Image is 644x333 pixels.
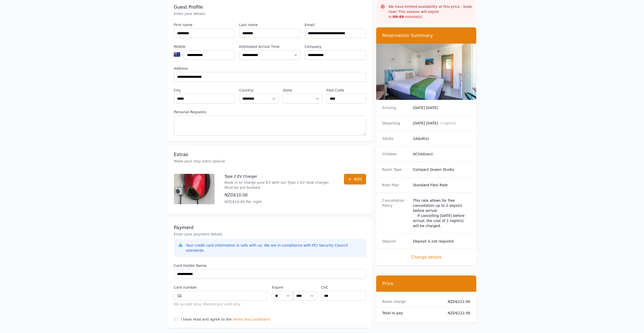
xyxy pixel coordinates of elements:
h3: Guest Profile [174,4,366,10]
dd: Deposit is not required [413,239,470,244]
p: NZD$10.00 Per night [225,199,334,204]
p: NZD$10.00 [225,192,334,198]
span: terms and conditions [233,317,270,322]
dt: Deposit [382,239,409,244]
div: Your credit card information is safe with us. We are in compliance with PCI Security Council stan... [186,243,362,253]
p: Book in to charge your EV with our Type 2 EV slow charger. Must be pre-booked. [225,180,334,190]
p: Enter your details [174,11,366,16]
h3: Payment [174,225,366,231]
dd: NZD$222.00 [444,299,470,304]
dd: [DATE] [DATE] [413,121,470,126]
div: This rate allows for free cancellation up to 2 days(s) before arrival. If cancelling [DATE] befor... [413,198,470,228]
label: Mobile [174,44,235,49]
dt: Rate Plan [382,182,409,188]
img: Compact Queen Studio [376,44,476,100]
span: 1 night(s) [440,121,456,125]
label: Email [305,22,366,27]
label: State [283,88,322,93]
label: . [293,285,317,290]
label: I have read and agree to the [181,317,232,321]
label: Card number [174,285,268,290]
dt: Children [382,152,409,157]
label: Country [239,88,279,93]
h3: Extras [174,152,366,158]
label: Post Code [326,88,366,93]
label: Company [305,44,366,49]
label: Estimated Arrival Time [239,44,301,49]
dd: Compact Queen Studio [413,167,470,172]
p: We have limited availability at this price - book now! This session will expire in minute(s). [388,4,472,19]
p: Type 2 EV Charger [225,174,334,179]
span: Add [354,176,362,182]
dd: Standard Flexi Rate [413,182,470,188]
label: Last name [239,22,301,27]
label: City [174,88,235,93]
strong: 09 : 49 [393,15,404,19]
dd: 2 Adult(s) [413,136,470,141]
dt: Adults [382,136,409,141]
dd: [DATE] [DATE] [413,105,470,110]
dt: Departing [382,121,409,126]
dt: Room Type [382,167,409,172]
label: Expire [272,285,293,290]
label: Card Holder Name [174,263,366,268]
label: Address [174,66,366,71]
h3: Price [382,281,470,287]
img: Type 2 EV Charger [174,174,214,204]
dd: NZD$222.00 [444,310,470,316]
dt: Total to pay [382,310,440,316]
div: We accept Visa, Mastercard card only. [174,302,268,307]
label: Personal Requests [174,109,366,115]
label: CVC [321,285,366,290]
p: Enter your payment details [174,232,366,237]
dt: Arriving [382,105,409,110]
button: Add [344,174,366,184]
label: First name [174,22,235,27]
dd: 0 Child(ren) [413,152,470,157]
p: Make your stay extra special [174,159,366,164]
span: Change details [382,254,470,260]
dt: Room charge [382,299,440,304]
h3: Reservation Summary [382,32,470,39]
dt: Cancellation Policy [382,198,409,228]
